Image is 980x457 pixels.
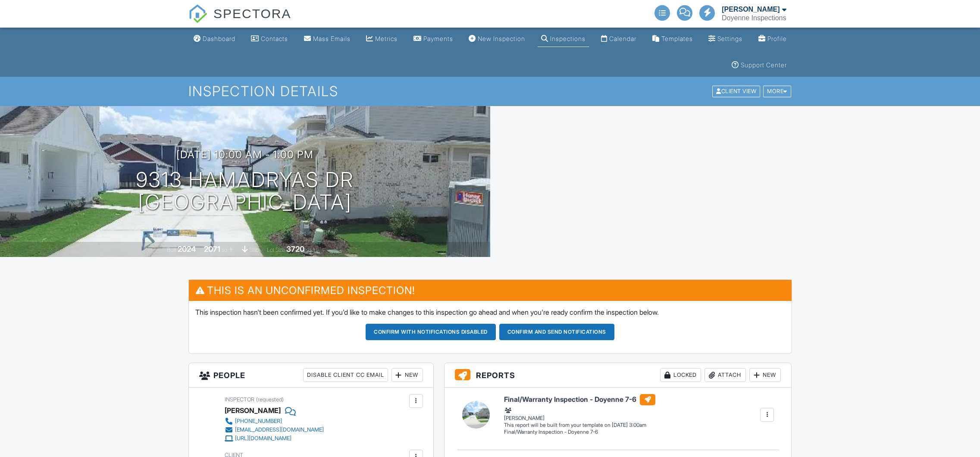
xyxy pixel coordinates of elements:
[504,406,655,422] div: [PERSON_NAME]
[204,244,220,254] div: 2071
[741,61,787,69] div: Support Center
[225,417,324,426] a: [PHONE_NUMBER]
[661,35,693,42] div: Templates
[235,418,282,425] div: [PHONE_NUMBER]
[203,35,235,42] div: Dashboard
[189,280,792,301] h3: This is an Unconfirmed Inspection!
[363,31,401,47] a: Metrics
[649,31,696,47] a: Templates
[410,31,457,47] a: Payments
[313,35,351,42] div: Mass Emails
[711,88,762,94] a: Client View
[213,4,291,22] span: SPECTORA
[712,86,760,97] div: Client View
[267,247,285,253] span: Lot Size
[609,35,636,42] div: Calendar
[550,35,585,42] div: Inspections
[598,31,640,47] a: Calendar
[499,324,614,340] button: Confirm and send notifications
[763,86,791,97] div: More
[303,368,388,382] div: Disable Client CC Email
[504,422,655,429] div: This report will be built from your template on [DATE] 3:00am
[504,429,655,436] div: Final/Warranty Inspection - Doyenne 7-6
[176,149,313,160] h3: [DATE] 10:00 am - 1:00 pm
[445,363,792,388] h3: Reports
[167,247,176,253] span: Built
[660,368,701,382] div: Locked
[749,368,781,382] div: New
[189,363,433,388] h3: People
[717,35,742,42] div: Settings
[538,31,589,47] a: Inspections
[261,35,288,42] div: Contacts
[755,31,790,47] a: Company Profile
[391,368,423,382] div: New
[225,434,324,443] a: [URL][DOMAIN_NAME]
[190,31,239,47] a: Dashboard
[225,404,281,417] div: [PERSON_NAME]
[286,244,304,254] div: 3720
[235,435,291,442] div: [URL][DOMAIN_NAME]
[188,4,207,23] img: The Best Home Inspection Software - Spectora
[222,247,234,253] span: sq. ft.
[136,169,354,214] h1: 9313 Hamadryas Dr [GEOGRAPHIC_DATA]
[247,31,291,47] a: Contacts
[705,31,746,47] a: Settings
[188,84,792,99] h1: Inspection Details
[225,426,324,434] a: [EMAIL_ADDRESS][DOMAIN_NAME]
[375,35,398,42] div: Metrics
[225,396,254,403] span: Inspector
[478,35,525,42] div: New Inspection
[195,307,785,317] p: This inspection hasn't been confirmed yet. If you'd like to make changes to this inspection go ah...
[722,5,780,14] div: [PERSON_NAME]
[178,244,196,254] div: 2024
[256,396,284,403] span: (requested)
[722,14,786,22] div: Doyenne Inspections
[235,426,324,433] div: [EMAIL_ADDRESS][DOMAIN_NAME]
[767,35,787,42] div: Profile
[704,368,746,382] div: Attach
[504,394,655,405] h6: Final/Warranty Inspection - Doyenne 7-6
[728,57,790,73] a: Support Center
[423,35,453,42] div: Payments
[306,247,316,253] span: sq.ft.
[366,324,496,340] button: Confirm with notifications disabled
[249,247,259,253] span: slab
[301,31,354,47] a: Mass Emails
[465,31,529,47] a: New Inspection
[188,13,291,29] a: SPECTORA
